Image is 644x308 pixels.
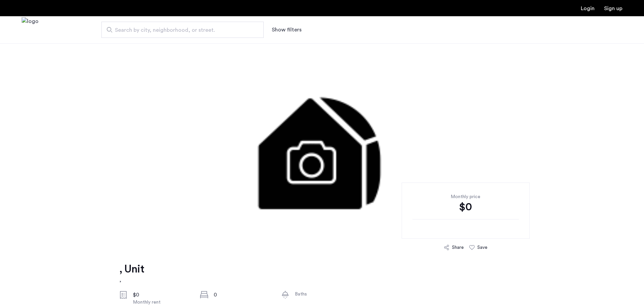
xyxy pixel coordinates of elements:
[115,26,245,34] span: Search by city, neighborhood, or street.
[452,244,464,251] div: Share
[22,17,39,43] a: Cazamio Logo
[477,244,487,251] div: Save
[272,26,302,34] button: Show or hide filters
[133,299,190,306] div: Monthly rent
[22,17,39,43] img: logo
[604,6,622,11] a: Registration
[412,200,519,214] div: $0
[119,276,144,284] h2: ,
[295,291,352,298] div: Baths
[412,193,519,200] div: Monthly price
[214,291,270,299] div: 0
[119,262,144,284] a: , Unit,
[119,262,144,276] h1: , Unit
[581,6,595,11] a: Login
[101,22,264,38] input: Apartment Search
[133,291,190,299] div: $0
[116,43,528,246] img: 3.gif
